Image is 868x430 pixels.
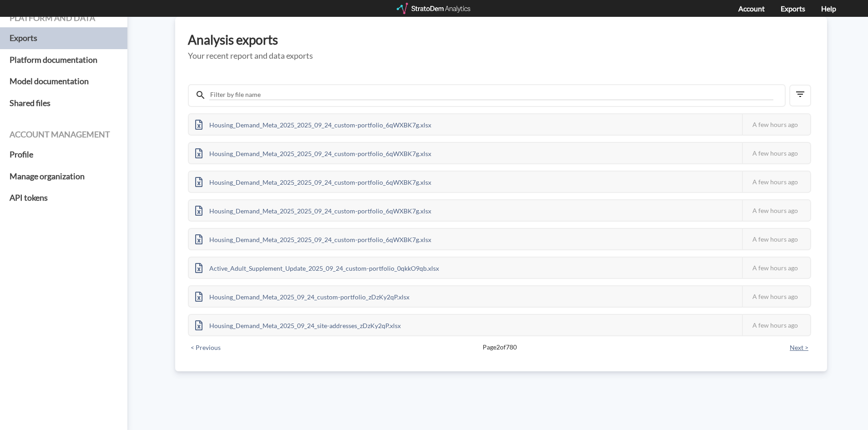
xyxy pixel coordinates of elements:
a: Exports [781,4,805,13]
div: A few hours ago [742,315,810,335]
button: < Previous [188,343,223,353]
a: Account [738,4,765,13]
a: Exports [10,27,118,49]
div: A few hours ago [742,286,810,307]
input: Filter by file name [209,90,773,100]
a: Housing_Demand_Meta_2025_09_24_custom-portfolio_zDzKy2qP.xlsx [189,292,416,299]
div: Housing_Demand_Meta_2025_09_24_custom-portfolio_zDzKy2qP.xlsx [189,286,416,307]
div: Housing_Demand_Meta_2025_2025_09_24_custom-portfolio_6qWXBK7g.xlsx [189,200,438,221]
a: Housing_Demand_Meta_2025_2025_09_24_custom-portfolio_6qWXBK7g.xlsx [189,148,438,156]
a: Housing_Demand_Meta_2025_2025_09_24_custom-portfolio_6qWXBK7g.xlsx [189,177,438,185]
span: Page 2 of 780 [220,343,779,352]
button: Next > [787,343,811,353]
a: Active_Adult_Supplement_Update_2025_09_24_custom-portfolio_0qkkO9qb.xlsx [189,263,445,271]
div: Active_Adult_Supplement_Update_2025_09_24_custom-portfolio_0qkkO9qb.xlsx [189,258,445,278]
div: Housing_Demand_Meta_2025_2025_09_24_custom-portfolio_6qWXBK7g.xlsx [189,114,438,135]
div: A few hours ago [742,172,810,192]
h3: Analysis exports [188,33,814,47]
div: A few hours ago [742,258,810,278]
h5: Your recent report and data exports [188,51,814,61]
h4: Account management [10,130,118,139]
div: Housing_Demand_Meta_2025_2025_09_24_custom-portfolio_6qWXBK7g.xlsx [189,143,438,163]
a: API tokens [10,187,118,209]
div: Housing_Demand_Meta_2025_09_24_site-addresses_zDzKy2qP.xlsx [189,315,407,335]
div: A few hours ago [742,114,810,135]
div: Housing_Demand_Meta_2025_2025_09_24_custom-portfolio_6qWXBK7g.xlsx [189,172,438,192]
a: Shared files [10,92,118,114]
a: Help [821,4,836,13]
a: Housing_Demand_Meta_2025_09_24_site-addresses_zDzKy2qP.xlsx [189,320,407,328]
a: Model documentation [10,71,118,92]
a: Housing_Demand_Meta_2025_2025_09_24_custom-portfolio_6qWXBK7g.xlsx [189,234,438,242]
div: Housing_Demand_Meta_2025_2025_09_24_custom-portfolio_6qWXBK7g.xlsx [189,229,438,249]
a: Profile [10,144,118,166]
h4: Platform and data [10,14,118,23]
div: A few hours ago [742,229,810,249]
div: A few hours ago [742,143,810,163]
a: Housing_Demand_Meta_2025_2025_09_24_custom-portfolio_6qWXBK7g.xlsx [189,206,438,213]
div: A few hours ago [742,200,810,221]
a: Platform documentation [10,49,118,71]
a: Housing_Demand_Meta_2025_2025_09_24_custom-portfolio_6qWXBK7g.xlsx [189,120,438,127]
a: Manage organization [10,166,118,187]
